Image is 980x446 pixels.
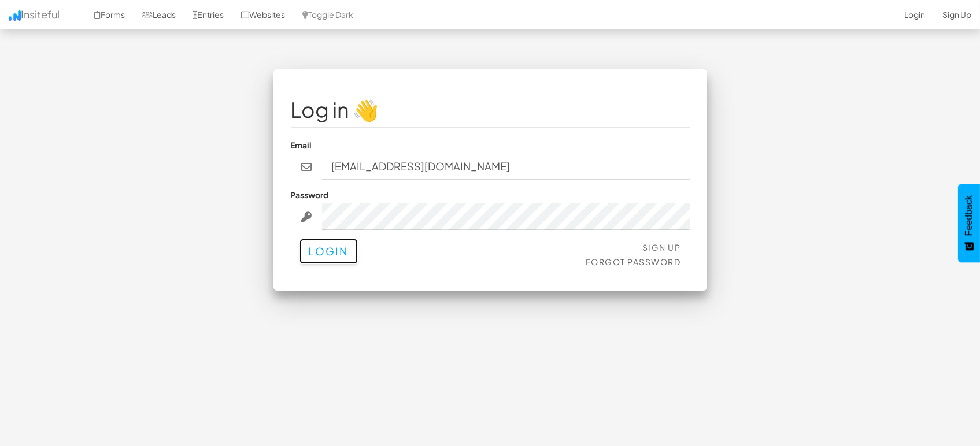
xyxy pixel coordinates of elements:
[299,239,358,264] button: Login
[291,189,329,200] label: Password
[291,139,312,151] label: Email
[642,242,681,252] a: Sign Up
[586,257,681,267] a: Forgot Password
[964,195,974,236] span: Feedback
[9,10,21,21] img: icon.png
[291,98,690,121] h1: Log in 👋
[322,154,690,180] input: john@doe.com
[958,184,980,262] button: Feedback - Show survey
